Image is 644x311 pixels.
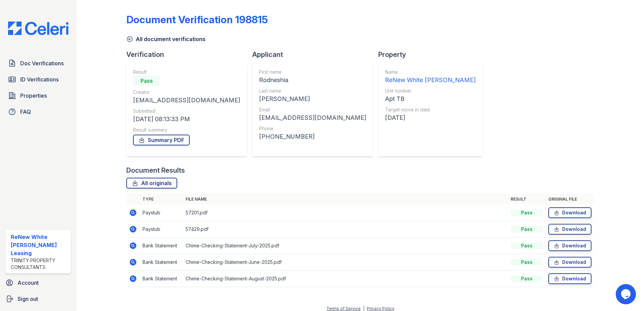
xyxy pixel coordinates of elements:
a: ID Verifications [5,73,71,86]
div: [DATE] 08:13:33 PM [133,114,240,124]
div: Property [378,50,488,59]
div: Result [133,69,240,75]
a: Download [548,240,591,251]
div: [PHONE_NUMBER] [259,132,366,141]
div: Email [259,106,366,113]
div: [DATE] [385,113,476,123]
a: All document verifications [126,35,205,43]
span: Doc Verifications [20,59,64,67]
div: Creator [133,89,240,96]
a: Download [548,273,591,284]
th: Result [508,194,546,205]
a: Download [548,224,591,235]
td: Chime-Checking-Statement-August-2025.pdf [183,271,508,287]
div: | [363,306,364,311]
div: Rodneshia [259,75,366,85]
td: 57429.pdf [183,221,508,238]
span: Properties [20,92,47,100]
th: Type [140,194,183,205]
a: Account [3,276,74,289]
td: Bank Statement [140,238,183,254]
div: [EMAIL_ADDRESS][DOMAIN_NAME] [133,96,240,105]
span: Account [18,279,39,287]
div: Pass [511,209,543,216]
a: Terms of Service [326,306,361,311]
div: Phone [259,125,366,132]
div: Last name [259,88,366,94]
a: Properties [5,89,71,102]
div: First name [259,69,366,75]
a: Sign out [3,292,74,306]
div: Pass [511,259,543,266]
a: FAQ [5,105,71,118]
a: Name ReNew White [PERSON_NAME] [385,69,476,85]
span: Sign out [18,295,38,303]
td: Bank Statement [140,254,183,271]
div: Result summary [133,127,240,133]
td: Bank Statement [140,271,183,287]
img: CE_Logo_Blue-a8612792a0a2168367f1c8372b55b34899dd931a85d93a1a3d3e32e68fde9ad4.png [3,22,74,35]
td: Paystub [140,205,183,221]
div: Document Verification 198815 [126,13,268,26]
td: Chime-Checking-Statement-July-2025.pdf [183,238,508,254]
div: Target move in date [385,106,476,113]
div: [EMAIL_ADDRESS][DOMAIN_NAME] [259,113,366,123]
th: File name [183,194,508,205]
a: Download [548,207,591,218]
div: [PERSON_NAME] [259,94,366,104]
div: Trinity Property Consultants [11,257,68,271]
iframe: chat widget [616,284,637,304]
td: Chime-Checking-Statement-June-2025.pdf [183,254,508,271]
a: All originals [126,178,177,188]
div: ReNew White [PERSON_NAME] Leasing [11,233,68,257]
a: Download [548,257,591,268]
div: Pass [133,75,160,86]
div: Apt TB [385,94,476,104]
div: Applicant [252,50,378,59]
div: Pass [511,275,543,282]
td: 57201.pdf [183,205,508,221]
div: Submitted [133,108,240,114]
span: ID Verifications [20,75,59,83]
span: FAQ [20,108,31,116]
div: Unit number [385,88,476,94]
a: Summary PDF [133,135,190,145]
td: Paystub [140,221,183,238]
a: Doc Verifications [5,57,71,70]
div: Pass [511,242,543,249]
div: Pass [511,226,543,233]
div: ReNew White [PERSON_NAME] [385,75,476,85]
th: Original file [546,194,594,205]
div: Verification [126,50,252,59]
div: Document Results [126,166,185,175]
div: Name [385,69,476,75]
a: Privacy Policy [367,306,394,311]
